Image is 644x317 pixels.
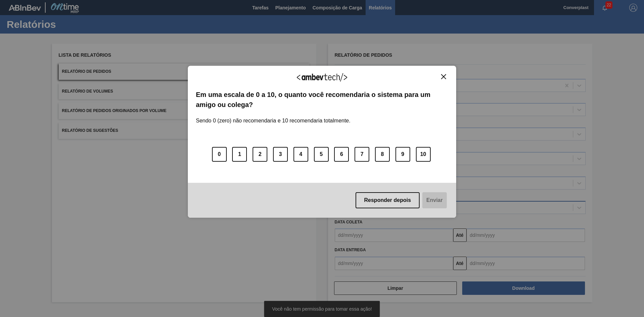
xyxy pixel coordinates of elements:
[395,147,410,162] button: 9
[416,147,431,162] button: 10
[273,147,288,162] button: 3
[293,147,308,162] button: 4
[314,147,329,162] button: 5
[375,147,390,162] button: 8
[441,74,446,79] img: Close
[232,147,247,162] button: 1
[196,110,351,124] label: Sendo 0 (zero) não recomendaria e 10 recomendaria totalmente.
[297,73,347,82] img: Logo Ambevtech
[356,192,420,208] button: Responder depois
[253,147,267,162] button: 2
[439,74,448,80] button: Close
[334,147,349,162] button: 6
[355,147,369,162] button: 7
[212,147,227,162] button: 0
[196,90,448,110] label: Em uma escala de 0 a 10, o quanto você recomendaria o sistema para um amigo ou colega?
